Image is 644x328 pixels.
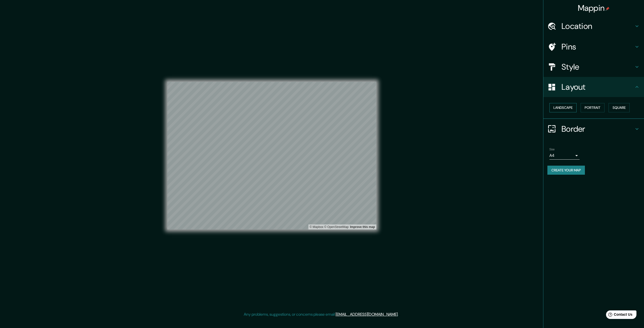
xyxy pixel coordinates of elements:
iframe: Help widget launcher [599,308,638,322]
div: A4 [549,152,580,160]
img: pin-icon.png [606,7,610,11]
button: Portrait [581,103,605,112]
a: Map feedback [350,225,375,229]
h4: Location [561,21,634,31]
label: Size [549,147,555,151]
div: Layout [543,77,644,97]
div: Pins [543,37,644,57]
a: OpenStreetMap [324,225,349,229]
button: Square [609,103,630,112]
h4: Layout [561,82,634,92]
button: Create your map [547,166,585,175]
canvas: Map [167,82,376,229]
a: Mapbox [310,225,324,229]
div: . [399,311,400,317]
div: . [398,311,399,317]
div: Style [543,57,644,77]
h4: Pins [561,42,634,52]
button: Landscape [549,103,577,112]
p: Any problems, suggestions, or concerns please email . [244,311,398,317]
h4: Style [561,62,634,72]
div: Border [543,119,644,139]
div: Location [543,16,644,36]
h4: Border [561,124,634,134]
a: [EMAIL_ADDRESS][DOMAIN_NAME] [336,312,398,317]
h4: Mappin [578,3,610,13]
